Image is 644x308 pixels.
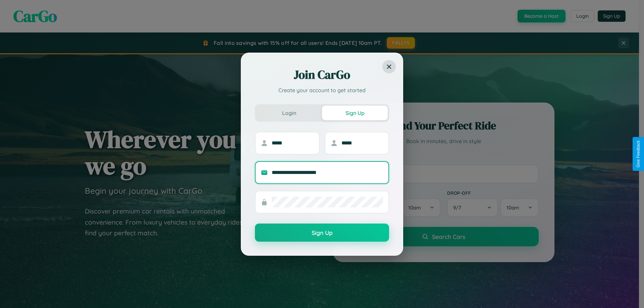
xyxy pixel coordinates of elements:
button: Sign Up [255,224,389,242]
button: Login [256,106,322,120]
p: Create your account to get started [255,86,389,94]
div: Give Feedback [636,140,641,168]
h2: Join CarGo [255,67,389,83]
button: Sign Up [322,106,388,120]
